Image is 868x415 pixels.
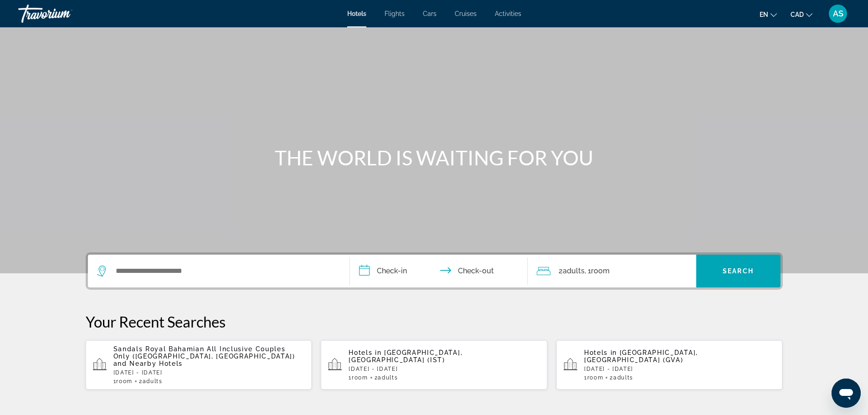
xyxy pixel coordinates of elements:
[528,255,696,287] button: Travelers: 2 adults, 0 children
[263,146,605,169] h1: THE WORLD IS WAITING FOR YOU
[347,10,366,17] a: Hotels
[455,10,477,17] a: Cruises
[88,255,781,287] div: Search widget
[378,374,398,381] span: Adults
[591,266,610,275] span: Room
[723,267,754,275] span: Search
[696,255,781,287] button: Search
[350,255,528,287] button: Check in and out dates
[349,349,462,364] span: [GEOGRAPHIC_DATA], [GEOGRAPHIC_DATA] (IST)
[584,366,776,372] p: [DATE] - [DATE]
[113,345,295,360] span: Sandals Royal Bahamian All Inclusive Couples Only ([GEOGRAPHIC_DATA], [GEOGRAPHIC_DATA])
[613,374,633,381] span: Adults
[791,11,804,18] span: CAD
[349,366,540,372] p: [DATE] - [DATE]
[375,374,398,381] span: 2
[584,349,698,364] span: [GEOGRAPHIC_DATA], [GEOGRAPHIC_DATA] (GVA)
[559,265,585,277] span: 2
[349,349,381,356] span: Hotels in
[113,360,183,367] span: and Nearby Hotels
[760,11,768,18] span: en
[556,340,783,390] button: Hotels in [GEOGRAPHIC_DATA], [GEOGRAPHIC_DATA] (GVA)[DATE] - [DATE]1Room2Adults
[584,374,603,381] span: 1
[139,378,163,384] span: 2
[352,374,368,381] span: Room
[18,2,109,26] a: Travorium
[585,265,610,277] span: , 1
[495,10,521,17] a: Activities
[423,10,437,17] a: Cars
[760,8,777,21] button: Change language
[587,374,604,381] span: Room
[86,340,312,390] button: Sandals Royal Bahamian All Inclusive Couples Only ([GEOGRAPHIC_DATA], [GEOGRAPHIC_DATA]) and Near...
[113,378,133,384] span: 1
[610,374,633,381] span: 2
[143,378,163,384] span: Adults
[832,379,861,408] iframe: Button to launch messaging window
[86,313,783,331] p: Your Recent Searches
[113,369,305,376] p: [DATE] - [DATE]
[826,4,850,23] button: User Menu
[791,8,812,21] button: Change currency
[385,10,405,17] a: Flights
[116,378,133,384] span: Room
[833,9,843,18] span: AS
[563,266,585,275] span: Adults
[584,349,617,356] span: Hotels in
[321,340,547,390] button: Hotels in [GEOGRAPHIC_DATA], [GEOGRAPHIC_DATA] (IST)[DATE] - [DATE]1Room2Adults
[349,374,368,381] span: 1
